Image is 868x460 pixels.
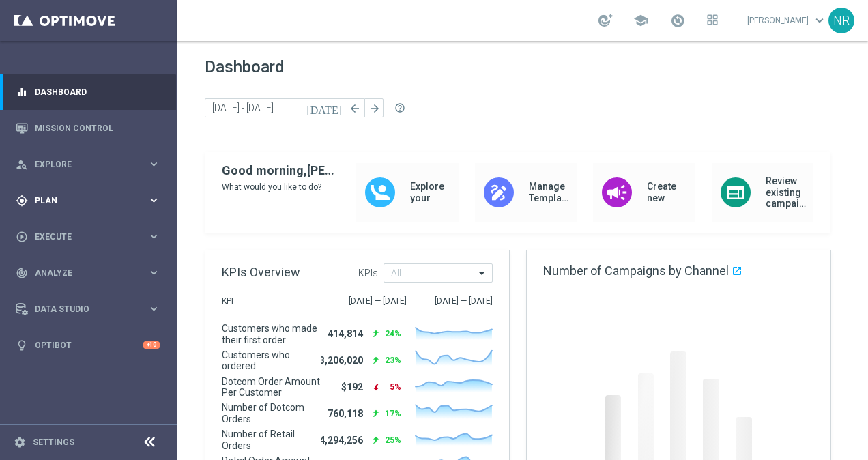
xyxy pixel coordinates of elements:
i: gps_fixed [16,195,28,207]
span: Analyze [35,269,147,277]
button: lightbulb Optibot +10 [15,340,161,351]
span: Data Studio [35,305,147,313]
div: Mission Control [16,110,160,146]
div: Optibot [16,327,160,363]
div: Analyze [16,267,147,279]
a: Settings [33,438,74,446]
i: keyboard_arrow_right [147,302,160,315]
div: NR [828,8,854,33]
span: school [633,13,648,28]
div: Plan [16,195,147,207]
i: keyboard_arrow_right [147,266,160,279]
i: lightbulb [16,339,28,351]
button: play_circle_outline Execute keyboard_arrow_right [15,231,161,242]
div: Dashboard [16,74,160,110]
i: keyboard_arrow_right [147,230,160,243]
a: Mission Control [35,110,160,146]
button: Mission Control [15,123,161,134]
i: settings [14,436,26,448]
button: gps_fixed Plan keyboard_arrow_right [15,195,161,206]
a: Optibot [35,327,143,363]
i: track_changes [16,267,28,279]
div: Data Studio [16,303,147,315]
i: keyboard_arrow_right [147,194,160,207]
div: Execute [16,231,147,243]
i: play_circle_outline [16,231,28,243]
button: Data Studio keyboard_arrow_right [15,304,161,315]
div: Explore [16,158,147,171]
i: keyboard_arrow_right [147,158,160,171]
span: Plan [35,197,147,205]
button: track_changes Analyze keyboard_arrow_right [15,268,161,278]
a: [PERSON_NAME]keyboard_arrow_down [746,10,828,31]
span: keyboard_arrow_down [812,13,827,28]
span: Execute [35,233,147,241]
i: equalizer [16,86,28,98]
button: person_search Explore keyboard_arrow_right [15,159,161,170]
a: Dashboard [35,74,160,110]
button: equalizer Dashboard [15,87,161,98]
div: +10 [143,341,160,349]
i: person_search [16,158,28,171]
span: Explore [35,160,147,169]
